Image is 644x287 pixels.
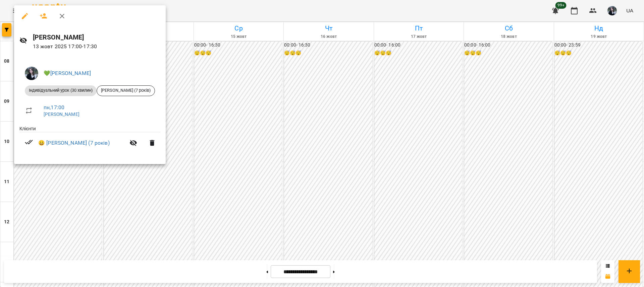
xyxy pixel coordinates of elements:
[33,32,160,43] h6: [PERSON_NAME]
[97,85,155,96] div: [PERSON_NAME] (7 років)
[44,104,64,111] a: пн , 17:00
[44,70,91,76] a: 💚[PERSON_NAME]
[44,112,79,117] a: [PERSON_NAME]
[38,139,110,147] a: 😀 [PERSON_NAME] (7 років)
[25,138,33,146] svg: Візит сплачено
[25,87,97,93] span: Індивідуальний урок (30 хвилин)
[33,43,160,51] p: 13 жовт 2025 17:00 - 17:30
[97,87,155,93] span: [PERSON_NAME] (7 років)
[19,125,160,156] ul: Клієнти
[25,67,38,80] img: 91885ff653e4a9d6131c60c331ff4ae6.jpeg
